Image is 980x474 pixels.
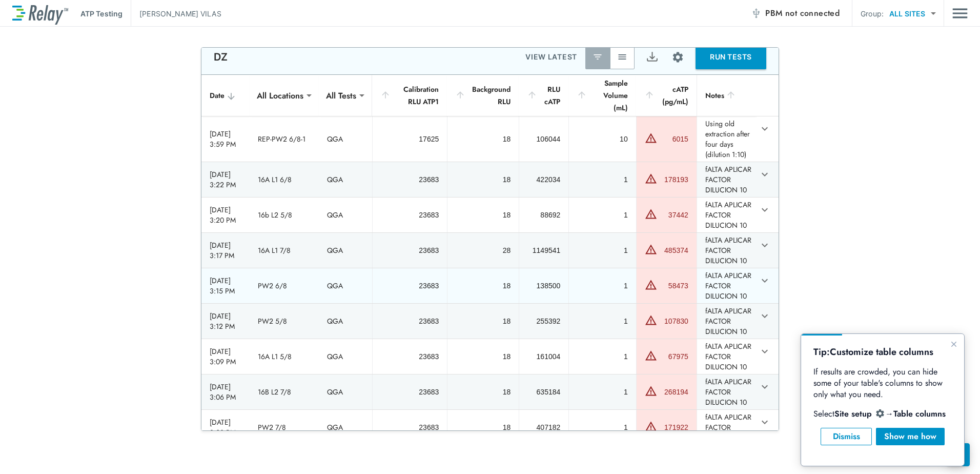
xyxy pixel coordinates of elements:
div: Sample Volume (mL) [577,77,627,114]
td: QGA [319,116,372,162]
div: 6015 [660,134,688,144]
div: 107830 [660,316,688,326]
div: 1149541 [527,245,560,255]
img: Warning [645,385,657,397]
td: fALTA APLICAR FACTOR DILUCION 10 [697,197,756,232]
div: [DATE] 3:15 PM [210,275,241,296]
td: QGA [319,197,372,232]
p: ATP Testing [80,8,122,19]
td: 16A L1 6/8 [250,162,319,197]
div: 23683 [381,422,439,432]
div: 67975 [660,351,688,362]
button: expand row [756,120,773,137]
td: 16b L2 5/8 [250,197,319,232]
td: QGA [319,374,372,409]
div: 1 [577,210,627,220]
div: 161004 [527,351,560,362]
button: Main menu [952,4,968,23]
div: 18 [456,134,511,144]
div: 23683 [381,281,439,291]
p: DZ [214,51,228,63]
img: Warning [645,208,657,220]
td: PW2 5/8 [250,304,319,339]
div: 407182 [527,422,560,432]
td: fALTA APLICAR FACTOR DILUCION 10 [697,304,756,339]
button: expand row [756,413,773,431]
td: 16A L1 5/8 [250,339,319,374]
td: QGA [319,339,372,374]
div: 18 [456,422,511,432]
td: QGA [319,410,372,445]
div: 1 [577,316,627,326]
td: REP-PW2 6/8-1 [250,116,319,162]
td: QGA [319,162,372,197]
td: fALTA APLICAR FACTOR DILUCION 10 [697,268,756,303]
div: 18 [456,210,511,220]
p: VIEW LATEST [525,51,577,63]
div: Background RLU [455,83,511,108]
img: LuminUltra Relay [12,3,68,25]
div: 23683 [381,351,439,362]
div: [DATE] 3:59 PM [210,129,241,149]
button: Export [640,45,664,69]
div: 58473 [660,281,688,291]
div: [DATE] 3:20 PM [210,205,241,225]
div: 1 [577,351,627,362]
td: fALTA APLICAR FACTOR DILUCION 10 [697,374,756,409]
td: QGA [319,233,372,268]
div: All Locations [250,85,311,106]
img: Warning [645,132,657,144]
img: View All [617,52,627,62]
div: 18 [456,281,511,291]
div: 1 [577,281,627,291]
td: PW2 7/8 [250,410,319,445]
div: 28 [456,245,511,255]
div: 635184 [527,387,560,397]
div: 10 [577,134,627,144]
div: 1 [577,387,627,397]
div: 1 [577,174,627,185]
img: Latest [593,52,603,62]
td: PW2 6/8 [250,268,319,303]
div: 1 [577,245,627,255]
div: All Tests [319,85,363,106]
img: Offline Icon [751,8,761,18]
span: not connected [785,7,840,19]
img: Settings Icon [671,51,684,64]
div: [DATE] 3:03 PM [210,417,241,438]
td: fALTA APLICAR FACTOR DILUCION 10 [697,410,756,445]
div: 171922 [660,422,688,432]
div: [DATE] 3:06 PM [210,382,241,402]
td: QGA [319,304,372,339]
div: 23683 [381,210,439,220]
p: [PERSON_NAME] VILAS [139,8,221,19]
td: 16A L1 7/8 [250,233,319,268]
div: 23683 [381,387,439,397]
button: expand row [756,272,773,289]
td: 16B L2 7/8 [250,374,319,409]
button: expand row [756,307,773,325]
div: [DATE] 3:22 PM [210,169,241,190]
div: 37442 [660,210,688,220]
button: Site setup [664,44,691,71]
div: [DATE] 3:09 PM [210,346,241,367]
button: expand row [756,236,773,254]
button: expand row [756,343,773,360]
td: fALTA APLICAR FACTOR DILUCION 10 [697,162,756,197]
img: Warning [645,420,657,432]
th: Date [201,75,250,116]
div: 18 [456,387,511,397]
div: 88692 [527,210,560,220]
button: expand row [756,378,773,396]
button: expand row [756,166,773,183]
div: 178193 [660,174,688,185]
div: Calibration RLU ATP1 [380,83,439,108]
